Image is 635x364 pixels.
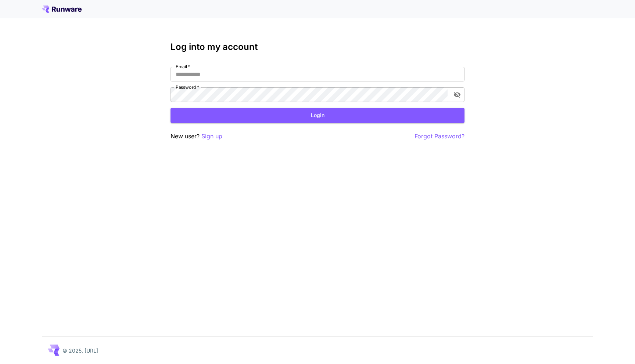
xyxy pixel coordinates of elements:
[176,84,199,90] label: Password
[62,347,98,354] p: © 2025, [URL]
[201,132,222,141] button: Sign up
[176,63,190,70] label: Email
[171,132,222,141] p: New user?
[171,108,464,123] button: Login
[171,42,464,52] h3: Log into my account
[451,88,464,101] button: toggle password visibility
[415,132,464,141] button: Forgot Password?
